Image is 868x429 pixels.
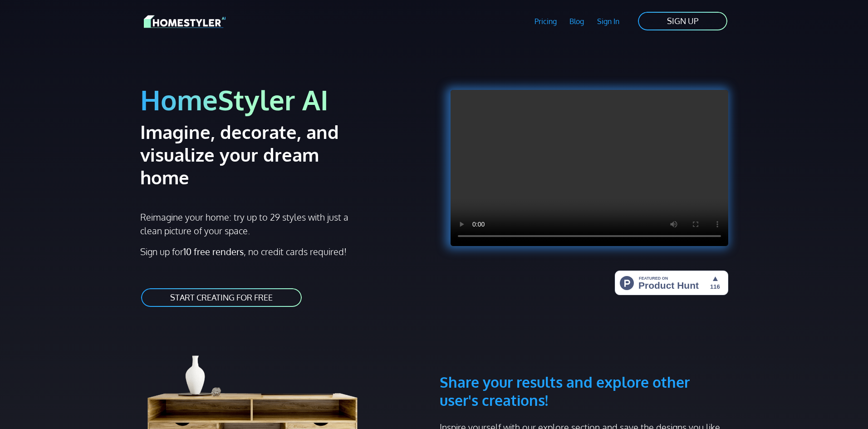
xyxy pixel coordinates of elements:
strong: 10 free renders [183,246,244,257]
img: HomeStyler AI logo [144,14,226,30]
h3: Share your results and explore other user's creations! [440,330,728,409]
a: Blog [563,11,591,32]
p: Reimagine your home: try up to 29 styles with just a clean picture of your space. [140,210,357,237]
p: Sign up for , no credit cards required! [140,245,429,258]
a: Pricing [528,11,563,32]
h1: HomeStyler AI [140,83,429,117]
a: SIGN UP [637,11,728,31]
img: HomeStyler AI - Interior Design Made Easy: One Click to Your Dream Home | Product Hunt [615,271,728,295]
h2: Imagine, decorate, and visualize your dream home [140,120,371,188]
a: Sign In [591,11,626,32]
a: START CREATING FOR FREE [140,287,303,308]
